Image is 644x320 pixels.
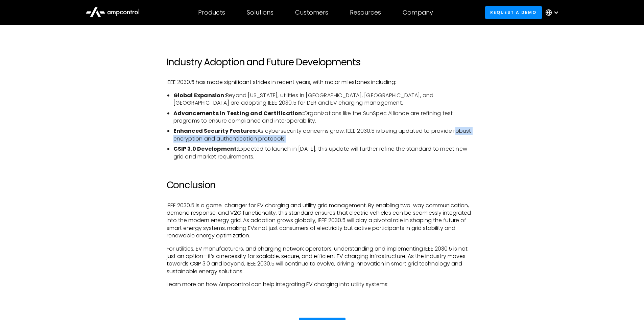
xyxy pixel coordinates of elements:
h2: Conclusion [167,179,478,191]
div: Products [198,9,225,16]
strong: Advancements in Testing and Certification: [173,109,304,117]
strong: Global Expansion: [173,91,226,99]
p: IEEE 2030.5 is a game-changer for EV charging and utility grid management. By enabling two-way co... [167,202,478,240]
div: Company [403,9,433,16]
p: ‍ [167,294,478,301]
div: Solutions [247,9,273,16]
div: Customers [295,9,328,16]
div: Resources [350,9,381,16]
p: For utilities, EV manufacturers, and charging network operators, understanding and implementing I... [167,245,478,276]
h2: Industry Adoption and Future Developments [167,57,478,68]
li: As cybersecurity concerns grow, IEEE 2030.5 is being updated to provide robust encryption and aut... [173,127,478,143]
a: Request a demo [485,6,542,19]
li: Beyond [US_STATE], utilities in [GEOGRAPHIC_DATA], [GEOGRAPHIC_DATA], and [GEOGRAPHIC_DATA] are a... [173,92,478,107]
strong: CSIP 3.0 Development: [173,145,238,153]
p: IEEE 2030.5 has made significant strides in recent years, with major milestones including: [167,79,478,86]
strong: Enhanced Security Features: [173,127,257,135]
p: Learn more on how Ampcontrol can help integrating EV charging into utility systems: [167,281,478,288]
li: Organizations like the SunSpec Alliance are refining test programs to ensure compliance and inter... [173,110,478,125]
li: Expected to launch in [DATE], this update will further refine the standard to meet new grid and m... [173,145,478,161]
